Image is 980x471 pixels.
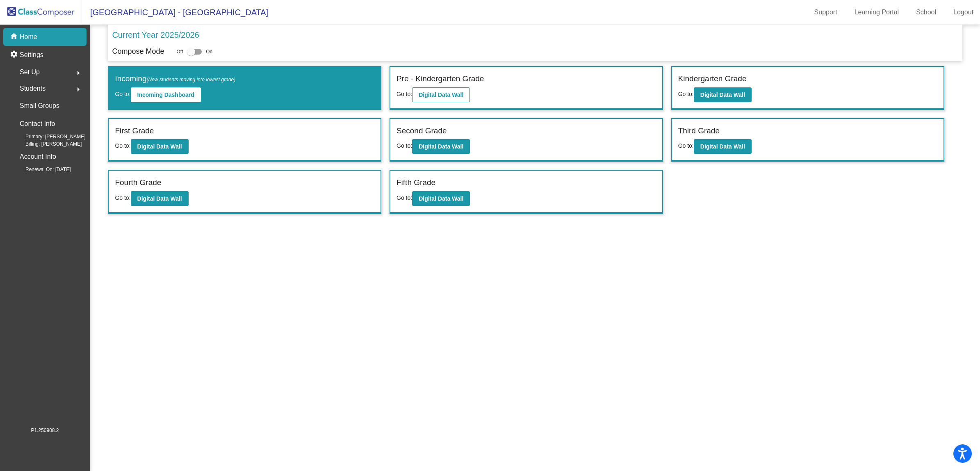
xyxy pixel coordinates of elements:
[20,118,55,130] p: Contact Info
[700,143,745,150] b: Digital Data Wall
[12,140,82,148] span: Billing: [PERSON_NAME]
[397,177,435,189] label: Fifth Grade
[115,73,235,85] label: Incoming
[12,133,86,140] span: Primary: [PERSON_NAME]
[131,139,189,154] button: Digital Data Wall
[131,87,201,102] button: Incoming Dashboard
[206,48,212,55] span: On
[947,6,980,19] a: Logout
[412,191,470,206] button: Digital Data Wall
[909,6,943,19] a: School
[397,73,484,85] label: Pre - Kindergarten Grade
[10,50,20,60] mat-icon: settings
[137,143,182,150] b: Digital Data Wall
[678,91,694,97] span: Go to:
[20,151,56,162] p: Account Info
[20,32,37,42] p: Home
[73,68,83,78] mat-icon: arrow_right
[131,191,189,206] button: Digital Data Wall
[10,32,20,42] mat-icon: home
[419,91,463,98] b: Digital Data Wall
[678,73,747,85] label: Kindergarten Grade
[115,142,130,149] span: Go to:
[412,139,470,154] button: Digital Data Wall
[700,91,745,98] b: Digital Data Wall
[20,66,40,78] span: Set Up
[20,100,59,112] p: Small Groups
[419,143,463,150] b: Digital Data Wall
[137,195,182,202] b: Digital Data Wall
[20,50,43,60] p: Settings
[115,194,130,201] span: Go to:
[82,6,268,19] span: [GEOGRAPHIC_DATA] - [GEOGRAPHIC_DATA]
[112,46,164,57] p: Compose Mode
[20,83,46,94] span: Students
[12,166,71,173] span: Renewal On: [DATE]
[112,29,199,41] p: Current Year 2025/2026
[397,142,412,149] span: Go to:
[397,91,412,97] span: Go to:
[137,91,194,98] b: Incoming Dashboard
[115,125,154,137] label: First Grade
[694,139,752,154] button: Digital Data Wall
[412,87,470,102] button: Digital Data Wall
[678,142,694,149] span: Go to:
[147,77,236,82] span: (New students moving into lowest grade)
[115,177,161,189] label: Fourth Grade
[73,85,83,94] mat-icon: arrow_right
[176,48,183,55] span: Off
[848,6,906,19] a: Learning Portal
[115,91,130,97] span: Go to:
[678,125,720,137] label: Third Grade
[694,87,752,102] button: Digital Data Wall
[419,195,463,202] b: Digital Data Wall
[397,194,412,201] span: Go to:
[808,6,844,19] a: Support
[397,125,447,137] label: Second Grade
